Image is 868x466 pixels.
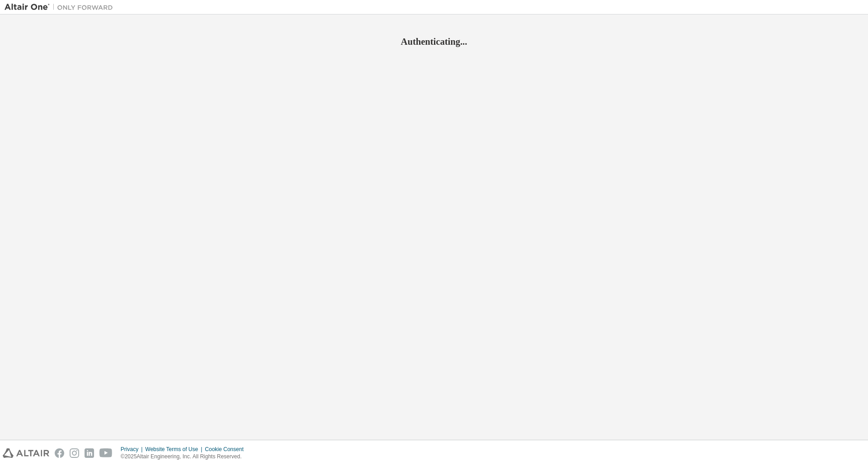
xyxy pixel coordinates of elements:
img: linkedin.svg [85,448,94,458]
img: altair_logo.svg [3,448,49,458]
p: © 2025 Altair Engineering, Inc. All Rights Reserved. [121,453,249,461]
div: Website Terms of Use [145,446,205,453]
div: Cookie Consent [205,446,249,453]
img: instagram.svg [70,448,79,458]
h2: Authenticating... [5,36,863,47]
img: youtube.svg [99,448,113,458]
img: Altair One [5,3,118,12]
img: facebook.svg [55,448,64,458]
div: Privacy [121,446,145,453]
